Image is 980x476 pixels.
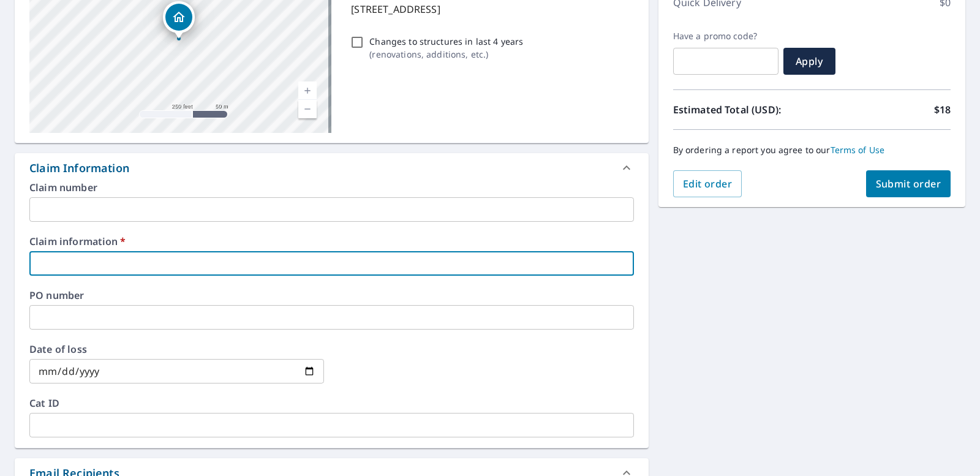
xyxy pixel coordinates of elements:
div: Dropped pin, building 1, Residential property, 210 Marine Ave Elkhart, IN 46516 [163,1,195,39]
p: By ordering a report you agree to our [673,145,951,156]
label: Cat ID [29,398,634,408]
button: Edit order [673,170,742,197]
a: Terms of Use [831,144,885,156]
label: Claim number [29,183,634,192]
button: Submit order [866,170,951,197]
span: Apply [793,55,826,68]
label: Have a promo code? [673,31,778,42]
div: Claim Information [15,153,649,183]
p: Estimated Total (USD): [673,102,812,117]
p: ( renovations, additions, etc. ) [369,48,523,61]
button: Apply [783,48,835,75]
p: [STREET_ADDRESS] [351,2,628,17]
p: Changes to structures in last 4 years [369,35,523,48]
label: Date of loss [29,344,324,354]
a: Current Level 17, Zoom In [298,81,317,100]
label: Claim information [29,236,634,246]
span: Edit order [683,177,733,191]
a: Current Level 17, Zoom Out [298,100,317,118]
label: PO number [29,290,634,300]
span: Submit order [876,177,941,191]
p: $18 [934,102,951,117]
div: Claim Information [29,160,129,176]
